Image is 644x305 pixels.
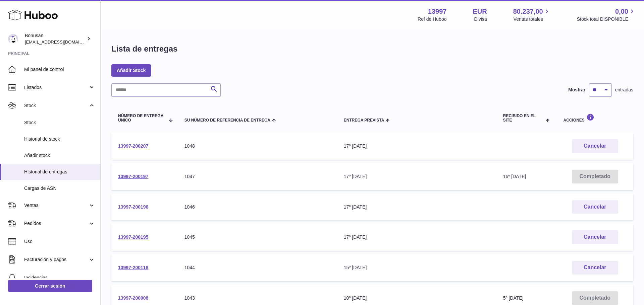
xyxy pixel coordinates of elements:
div: Acciones [563,113,627,123]
div: Divisa [474,16,487,22]
a: 13997-200008 [118,295,148,301]
div: 1046 [184,204,330,210]
a: 80.237,00 Ventas totales [513,7,551,22]
span: entradas [615,87,633,93]
a: 13997-200197 [118,174,148,179]
a: Cerrar sesión [8,280,92,292]
span: Ventas [24,202,88,209]
div: 17º [DATE] [344,143,490,149]
div: 10º [DATE] [344,295,490,301]
span: Número de entrega único [118,114,165,123]
span: 0,00 [615,7,628,16]
span: Añadir stock [24,152,95,159]
span: Listados [24,84,88,91]
span: Entrega prevista [344,118,384,123]
span: Stock total DISPONIBLE [577,16,636,22]
span: Recibido en el site [503,114,544,123]
span: Facturación y pagos [24,256,88,263]
div: 1043 [184,295,330,301]
span: Cargas de ASN [24,185,95,192]
span: 16º [DATE] [503,174,526,179]
span: 80.237,00 [513,7,543,16]
span: Uso [24,238,95,245]
button: Cancelar [572,200,618,214]
span: Ventas totales [514,16,551,22]
span: 5º [DATE] [503,295,524,301]
strong: EUR [473,7,487,16]
a: 13997-200118 [118,265,148,270]
button: Cancelar [572,261,618,275]
strong: 13997 [428,7,447,16]
div: 17º [DATE] [344,234,490,240]
button: Cancelar [572,139,618,153]
a: 13997-200196 [118,204,148,210]
h1: Lista de entregas [111,44,177,54]
div: 17º [DATE] [344,204,490,210]
a: 13997-200195 [118,234,148,240]
span: Mi panel de control [24,66,95,73]
span: Incidencias [24,275,95,281]
a: 0,00 Stock total DISPONIBLE [577,7,636,22]
div: 1048 [184,143,330,149]
div: Ref de Huboo [418,16,446,22]
div: Bonusan [25,32,85,45]
button: Cancelar [572,230,618,244]
a: 13997-200207 [118,143,148,149]
span: Historial de stock [24,136,95,142]
div: 17º [DATE] [344,173,490,180]
a: Añadir Stock [111,64,151,76]
span: Historial de entregas [24,169,95,175]
img: info@bonusan.es [8,34,18,44]
label: Mostrar [568,87,585,93]
span: Pedidos [24,220,88,227]
span: Stock [24,120,95,126]
div: 1044 [184,264,330,271]
div: 15º [DATE] [344,264,490,271]
div: 1047 [184,173,330,180]
div: 1045 [184,234,330,240]
span: Stock [24,102,88,109]
span: Su número de referencia de entrega [184,118,270,123]
span: [EMAIL_ADDRESS][DOMAIN_NAME] [25,39,99,45]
